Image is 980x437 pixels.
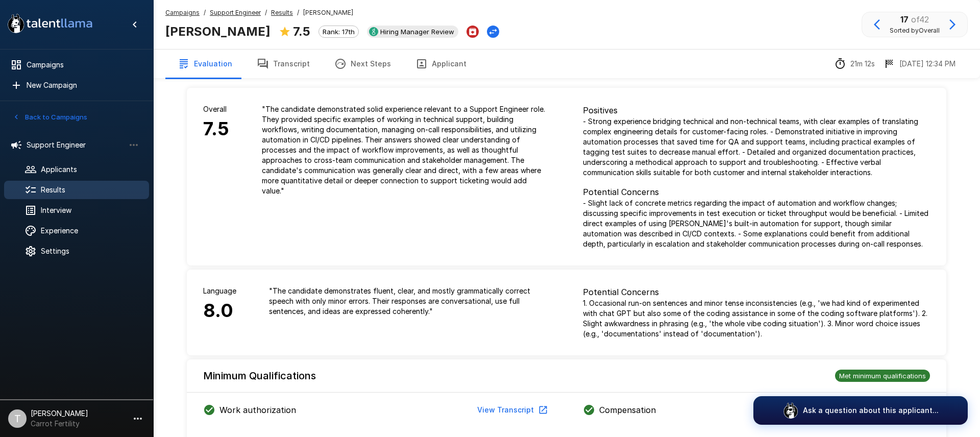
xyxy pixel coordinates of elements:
[203,114,229,144] h6: 7.5
[899,59,955,69] p: [DATE] 12:34 PM
[319,28,358,36] span: Rank: 17th
[473,401,550,420] button: View Transcript
[803,405,939,416] p: Ask a question about this applicant...
[262,104,550,196] p: " The candidate demonstrated solid experience relevant to a Support Engineer role. They provided ...
[265,8,267,18] span: /
[367,26,458,38] div: View profile in Greenhouse
[204,8,206,18] span: /
[911,14,929,25] span: of 42
[203,368,316,384] h6: Minimum Qualifications
[297,8,299,18] span: /
[599,404,656,416] p: Compensation
[487,26,499,38] button: Change Stage
[165,24,271,39] b: [PERSON_NAME]
[583,286,930,298] p: Potential Concerns
[165,9,200,16] u: Campaigns
[583,186,930,198] p: Potential Concerns
[271,9,293,16] u: Results
[376,28,458,36] span: Hiring Manager Review
[403,50,479,78] button: Applicant
[269,286,550,317] p: " The candidate demonstrates fluent, clear, and mostly grammatically correct speech with only min...
[850,59,875,69] p: 21m 12s
[219,404,296,416] p: Work authorization
[322,50,403,78] button: Next Steps
[583,198,930,249] p: - Slight lack of concrete metrics regarding the impact of automation and workflow changes; discus...
[900,14,909,25] b: 17
[835,372,930,380] span: Met minimum qualifications
[293,24,310,39] b: 7.5
[583,104,930,116] p: Positives
[303,8,353,18] span: [PERSON_NAME]
[165,50,244,78] button: Evaluation
[583,298,930,339] p: 1. Occasional run-on sentences and minor tense inconsistencies (e.g., 'we had kind of experimente...
[203,296,236,326] h6: 8.0
[890,26,940,36] span: Sorted by Overall
[782,402,799,419] img: logo_glasses@2x.png
[244,50,322,78] button: Transcript
[203,286,236,296] p: Language
[210,9,261,16] u: Support Engineer
[583,116,930,178] p: - Strong experience bridging technical and non-technical teams, with clear examples of translatin...
[203,104,229,114] p: Overall
[753,396,968,425] button: Ask a question about this applicant...
[369,27,378,36] img: greenhouse_logo.jpeg
[834,58,875,70] div: The time between starting and completing the interview
[883,58,955,70] div: The date and time when the interview was completed
[467,26,479,38] button: Archive Applicant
